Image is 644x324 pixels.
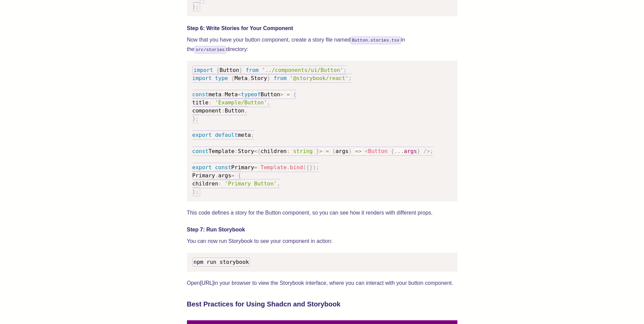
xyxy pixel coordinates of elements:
h4: Step 6: Write Stories for Your Component [187,24,457,32]
span: import [192,75,212,81]
span: from [273,75,287,81]
span: = [326,148,329,154]
span: Primary [192,172,215,179]
span: = [231,172,235,179]
span: } [239,67,242,73]
span: { [216,67,220,73]
span: ; [343,67,347,73]
span: ; [195,189,199,195]
span: Template [261,164,287,171]
span: : [221,91,225,98]
span: < [365,148,368,154]
span: bind [290,164,303,171]
span: } [417,148,420,154]
span: Story [238,148,254,154]
span: from [246,67,259,73]
span: children [192,180,218,187]
span: Button [368,148,388,154]
code: src/stories [194,46,226,54]
span: { [391,148,394,154]
span: , [267,99,270,106]
span: 'Primary Button' [225,180,277,187]
span: args [404,148,417,154]
span: '@storybook/react' [290,75,349,81]
span: Meta [235,75,248,81]
span: /> [424,148,430,154]
span: : [287,148,290,154]
p: Now that you have your button component, create a story file named in the directory: [187,35,457,54]
span: Story [251,75,267,81]
code: Button.stories.tsx [351,36,401,44]
span: } [192,189,196,195]
span: args [218,172,232,179]
span: title [192,99,209,106]
span: } [267,75,270,81]
span: ( [303,164,306,171]
span: Button [220,67,239,73]
span: Button [225,107,244,114]
span: ; [195,3,199,10]
span: = [254,164,258,171]
span: ( [332,148,336,154]
span: '../components/ui/Button' [262,67,343,73]
span: { [306,164,310,171]
span: ... [394,148,404,154]
span: { [238,172,241,179]
span: typeof [241,91,261,98]
p: You can now run Storybook to see your component in action: [187,236,457,246]
span: } [309,164,313,171]
span: => [355,148,361,154]
span: const [192,91,209,98]
span: , [277,180,280,187]
span: npm run storybook [194,259,249,265]
span: ; [195,116,199,122]
h3: Best Practices for Using Shadcn and Storybook [187,299,457,309]
span: import [194,67,213,73]
span: Primary [231,164,254,171]
span: args [335,148,349,154]
span: Template [209,148,235,154]
span: } [192,3,196,10]
span: > [319,148,323,154]
span: 'Example/Button' [215,99,267,106]
span: . [215,172,218,179]
span: ; [349,75,352,81]
span: ; [251,132,254,138]
span: > [280,91,284,98]
span: const [215,164,231,171]
span: meta [238,132,251,138]
span: component [192,107,222,114]
span: < [254,148,258,154]
span: : [209,99,212,106]
span: , [244,107,248,114]
span: ) [313,164,316,171]
span: string [293,148,313,154]
p: Open in your browser to view the Storybook interface, where you can interact with your button com... [187,278,457,288]
a: [URL] [200,280,214,286]
span: Meta [225,91,238,98]
span: , [247,75,251,81]
span: . [287,164,290,171]
span: } [316,148,319,154]
span: Button [261,91,280,98]
span: : [235,148,238,154]
span: ) [349,148,352,154]
span: default [215,132,238,138]
span: } [192,116,196,122]
span: export [192,164,212,171]
span: export [192,132,212,138]
span: { [293,91,296,98]
span: ; [430,148,433,154]
span: < [238,91,241,98]
p: This code defines a story for the Button component, so you can see how it renders with different ... [187,208,457,218]
span: type [215,75,228,81]
span: : [221,107,225,114]
span: { [257,148,261,154]
h4: Step 7: Run Storybook [187,226,457,234]
span: ; [316,164,319,171]
span: meta [209,91,222,98]
span: { [231,75,235,81]
span: children [261,148,287,154]
span: const [192,148,209,154]
span: : [218,180,222,187]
